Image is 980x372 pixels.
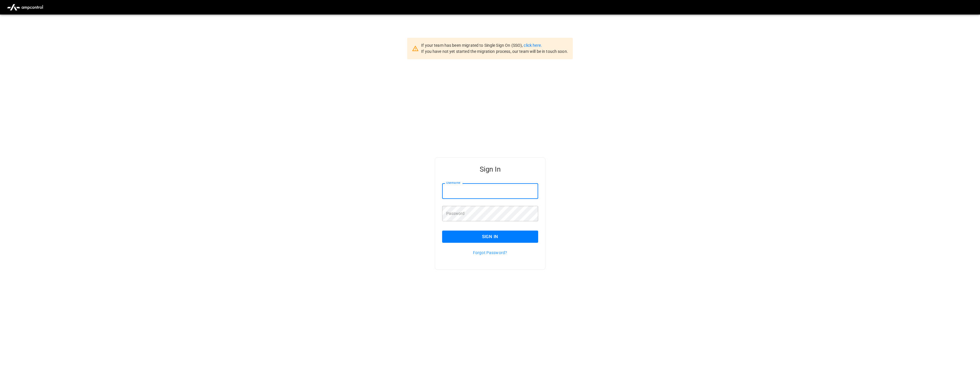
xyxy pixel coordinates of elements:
[524,43,542,48] a: click here.
[442,231,538,243] button: Sign In
[421,43,524,48] span: If your team has been migrated to Single Sign On (SSO),
[421,49,568,54] span: If you have not yet started the migration process, our team will be in touch soon.
[446,181,460,185] label: Username
[442,165,538,174] h5: Sign In
[5,2,45,13] img: ampcontrol.io logo
[442,250,538,256] p: Forgot Password?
